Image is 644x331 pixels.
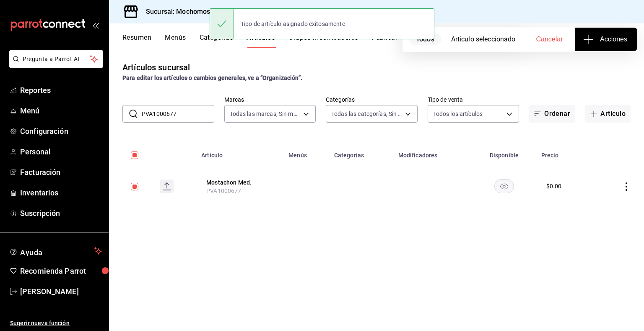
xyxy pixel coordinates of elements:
[20,126,102,137] span: Configuración
[234,15,352,33] div: Tipo de artículo asignado exitosamente
[139,7,244,17] h3: Sucursal: Mochomos (Metepec)
[494,179,514,193] button: availability-product
[546,182,562,190] div: $ 0.00
[20,146,102,157] span: Personal
[529,105,575,123] button: Ordenar
[331,110,402,118] span: Todas las categorías, Sin categoría
[224,97,316,103] label: Marcas
[20,85,102,96] span: Reportes
[585,105,631,123] button: Artículo
[536,36,563,43] span: Cancelar
[20,167,102,178] span: Facturación
[200,33,234,48] button: Categorías
[165,33,186,48] button: Menús
[329,139,393,166] th: Categorías
[451,34,527,44] div: Artículo seleccionado
[20,208,102,219] span: Suscripción
[585,34,627,44] span: Acciones
[472,139,536,166] th: Disponible
[326,97,418,103] label: Categorías
[206,187,241,194] span: PVA1000677
[6,61,103,69] a: Pregunta a Parrot AI
[10,319,102,328] span: Sugerir nueva función
[433,110,483,118] span: Todos los artículos
[393,139,473,166] th: Modificadores
[20,265,102,277] span: Recomienda Parrot
[524,28,575,51] button: Cancelar
[20,246,91,256] span: Ayuda
[196,139,283,166] th: Artículo
[536,139,593,166] th: Precio
[230,110,301,118] span: Todas las marcas, Sin marca
[142,105,214,122] input: Buscar artículo
[206,178,273,187] button: edit-product-location
[92,22,99,28] button: open_drawer_menu
[122,33,151,48] button: Resumen
[23,55,90,64] span: Pregunta a Parrot AI
[122,61,190,74] div: Artículos sucursal
[20,105,102,116] span: Menú
[20,187,102,198] span: Inventarios
[575,28,637,51] button: Acciones
[122,74,302,81] strong: Para editar los artículos o cambios generales, ve a “Organización”.
[428,97,519,103] label: Tipo de venta
[283,139,329,166] th: Menús
[9,50,103,68] button: Pregunta a Parrot AI
[122,33,644,48] div: navigation tabs
[622,182,631,191] button: actions
[20,286,102,297] span: [PERSON_NAME]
